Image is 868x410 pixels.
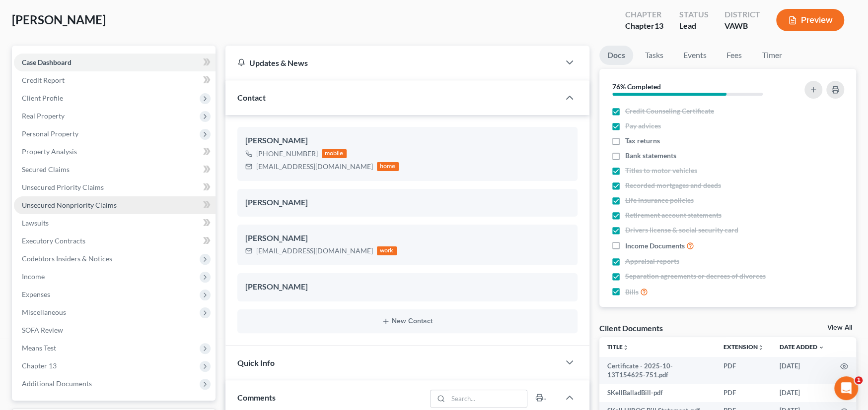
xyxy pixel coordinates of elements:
div: Updates & News [237,58,548,68]
span: Separation agreements or decrees of divorces [625,271,766,281]
td: PDF [716,357,772,384]
span: Additional Documents [22,379,92,388]
a: Extensionunfold_more [723,343,764,351]
span: Appraisal reports [625,256,679,266]
div: Client Documents [599,323,663,333]
a: View All [827,324,852,331]
a: Secured Claims [14,161,216,178]
a: SOFA Review [14,321,216,339]
span: 1 [855,376,863,384]
td: Certificate - 2025-10-13T154625-751.pdf [599,357,716,384]
span: Contact [237,93,266,102]
span: Client Profile [22,94,63,102]
span: Expenses [22,290,50,298]
a: Property Analysis [14,143,216,161]
a: Unsecured Nonpriority Claims [14,196,216,214]
a: Tasks [637,46,671,65]
a: Case Dashboard [14,54,216,71]
span: SOFA Review [22,326,63,334]
span: Tax returns [625,136,660,146]
span: Lawsuits [22,219,49,227]
span: Unsecured Nonpriority Claims [22,201,117,209]
a: Lawsuits [14,214,216,232]
input: Search... [448,390,527,407]
span: Retirement account statements [625,210,722,220]
span: [PERSON_NAME] [12,12,106,27]
span: Bills [625,287,639,297]
a: Executory Contracts [14,232,216,250]
span: Quick Info [237,358,275,367]
div: [PERSON_NAME] [245,233,570,244]
div: work [377,246,397,255]
span: 13 [654,21,663,30]
div: [EMAIL_ADDRESS][DOMAIN_NAME] [256,162,373,172]
span: Drivers license & social security card [625,225,738,235]
div: Lead [679,20,709,32]
span: Chapter 13 [22,361,57,370]
td: SKellBalladBill-pdf [599,384,716,402]
a: Events [675,46,715,65]
div: Chapter [625,9,663,20]
a: Unsecured Priority Claims [14,178,216,196]
a: Fees [719,46,750,65]
span: Codebtors Insiders & Notices [22,254,112,263]
span: Credit Counseling Certificate [625,106,714,116]
i: expand_more [818,345,824,351]
span: Case Dashboard [22,58,72,66]
td: [DATE] [772,357,832,384]
span: Pay advices [625,121,661,131]
span: Credit Report [22,76,65,84]
td: [DATE] [772,384,832,402]
a: Date Added expand_more [780,343,824,351]
button: New Contact [245,317,570,325]
span: Personal Property [22,129,78,138]
button: Preview [776,9,844,31]
span: Life insurance policies [625,195,694,205]
span: Secured Claims [22,165,70,174]
span: Recorded mortgages and deeds [625,180,721,190]
div: [PHONE_NUMBER] [256,149,318,159]
div: [PERSON_NAME] [245,197,570,209]
span: Executory Contracts [22,236,85,245]
a: Timer [754,46,790,65]
span: Income [22,272,45,281]
div: Status [679,9,709,20]
span: Income Documents [625,241,685,251]
span: Comments [237,393,276,402]
span: Unsecured Priority Claims [22,183,104,191]
div: VAWB [724,20,760,32]
div: [EMAIL_ADDRESS][DOMAIN_NAME] [256,246,373,256]
span: Means Test [22,344,56,352]
div: Chapter [625,20,663,32]
i: unfold_more [758,345,764,351]
span: Titles to motor vehicles [625,166,697,176]
span: Property Analysis [22,147,77,156]
span: Real Property [22,112,65,120]
iframe: Intercom live chat [834,376,858,400]
i: unfold_more [623,345,629,351]
span: Miscellaneous [22,308,66,316]
a: Titleunfold_more [607,343,629,351]
a: Docs [599,46,633,65]
div: [PERSON_NAME] [245,135,570,147]
span: Bank statements [625,151,676,161]
td: PDF [716,384,772,402]
a: Credit Report [14,71,216,89]
div: [PERSON_NAME] [245,281,570,293]
div: District [724,9,760,20]
div: home [377,162,399,171]
div: mobile [322,149,347,158]
strong: 76% Completed [612,82,661,91]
